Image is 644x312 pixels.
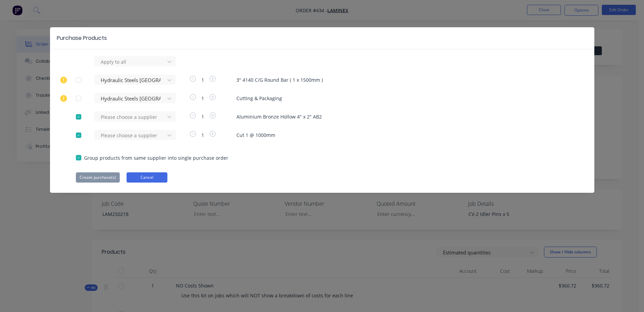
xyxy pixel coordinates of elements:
[197,95,208,102] span: 1
[84,154,228,161] span: Group products from same supplier into single purchase order
[236,76,568,83] span: 3" 4140 C/G Round Bar ( 1 x 1500mm )
[197,131,208,139] span: 1
[57,34,107,42] div: Purchase Products
[236,131,568,139] span: Cut 1 @ 1000mm
[127,172,167,183] button: Cancel
[76,172,120,183] button: Create purchase(s)
[236,95,568,102] span: Cutting & Packaging
[197,76,208,83] span: 1
[236,113,568,120] span: Aluminium Bronze Hollow 4" x 2" AB2
[197,113,208,120] span: 1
